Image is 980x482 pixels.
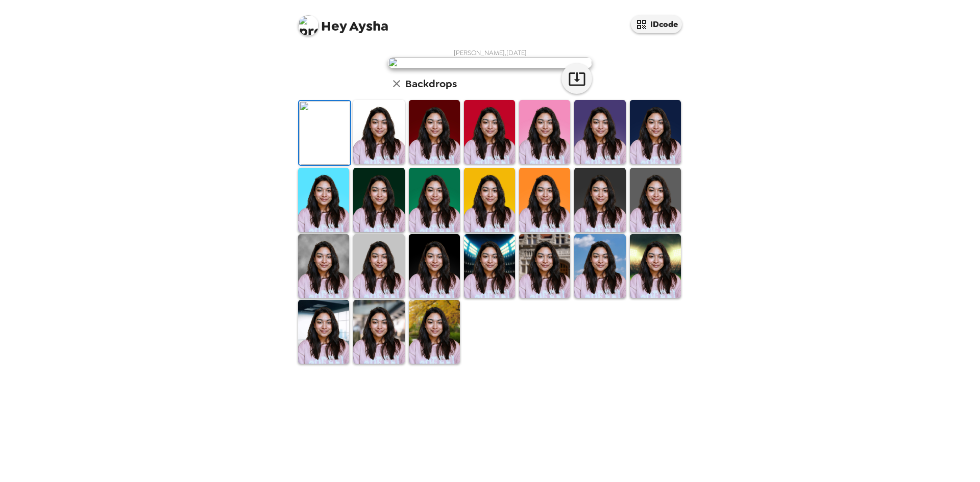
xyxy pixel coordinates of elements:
button: IDcode [631,15,682,33]
img: Original [299,101,350,165]
span: [PERSON_NAME] , [DATE] [454,48,527,57]
img: user [388,57,592,68]
h6: Backdrops [405,75,457,92]
img: profile pic [298,15,318,36]
span: Hey [321,17,347,35]
span: Aysha [298,10,388,33]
